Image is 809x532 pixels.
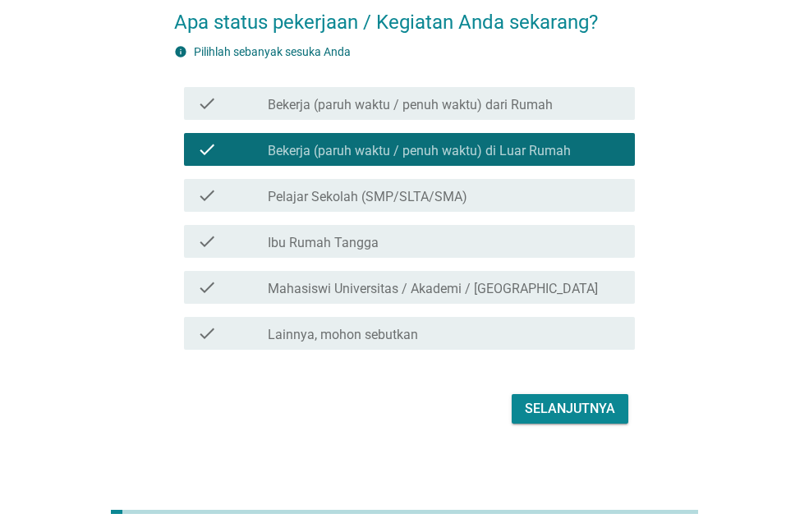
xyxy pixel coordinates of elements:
[174,45,187,58] i: info
[268,235,379,251] label: Ibu Rumah Tangga
[268,327,418,343] label: Lainnya, mohon sebutkan
[268,97,553,113] label: Bekerja (paruh waktu / penuh waktu) dari Rumah
[197,323,217,343] i: check
[268,143,571,159] label: Bekerja (paruh waktu / penuh waktu) di Luar Rumah
[512,394,628,424] button: Selanjutnya
[197,232,217,251] i: check
[197,277,217,297] i: check
[197,94,217,113] i: check
[194,45,351,58] label: Pilihlah sebanyak sesuka Anda
[197,186,217,205] i: check
[268,281,598,297] label: Mahasiswi Universitas / Akademi / [GEOGRAPHIC_DATA]
[197,140,217,159] i: check
[525,399,615,419] div: Selanjutnya
[268,189,467,205] label: Pelajar Sekolah (SMP/SLTA/SMA)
